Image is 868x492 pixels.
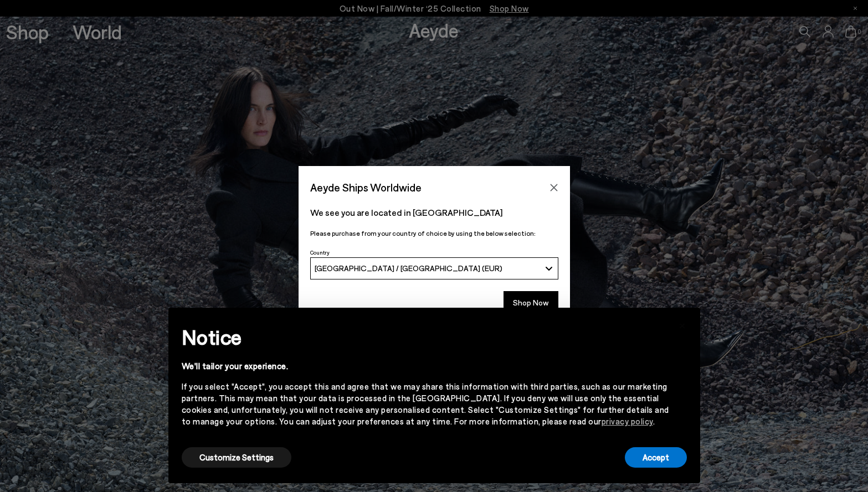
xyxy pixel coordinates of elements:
[182,447,291,468] button: Customize Settings
[602,416,653,426] a: privacy policy
[310,249,330,256] span: Country
[546,179,562,196] button: Close
[310,228,558,239] p: Please purchase from your country of choice by using the below selection:
[182,323,669,351] h2: Notice
[669,311,696,338] button: Close this notice
[679,316,686,332] span: ×
[182,381,669,427] div: If you select "Accept", you accept this and agree that we may share this information with third p...
[315,263,502,273] span: [GEOGRAPHIC_DATA] / [GEOGRAPHIC_DATA] (EUR)
[310,206,558,219] p: We see you are located in [GEOGRAPHIC_DATA]
[625,447,687,468] button: Accept
[182,360,669,372] div: We'll tailor your experience.
[310,178,422,197] span: Aeyde Ships Worldwide
[504,291,558,314] button: Shop Now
